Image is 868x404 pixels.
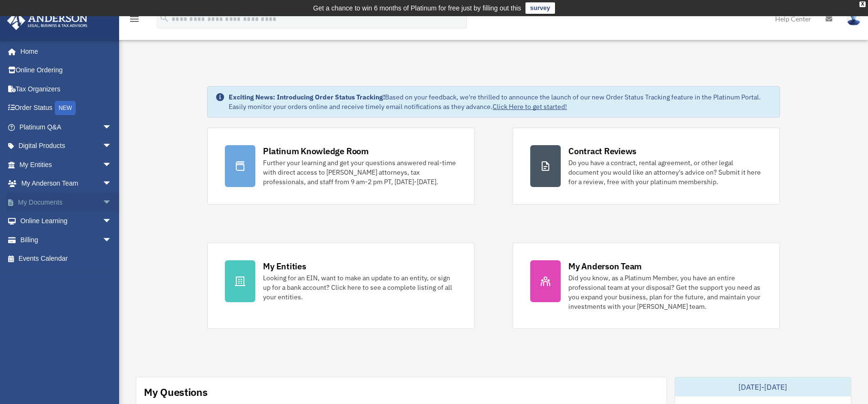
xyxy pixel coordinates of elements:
[568,273,762,311] div: Did you know, as a Platinum Member, you have an entire professional team at your disposal? Get th...
[102,230,121,250] span: arrow_drop_down
[102,137,121,156] span: arrow_drop_down
[675,377,851,396] div: [DATE]-[DATE]
[102,174,121,194] span: arrow_drop_down
[229,92,772,111] div: Based on your feedback, we're thrilled to announce the launch of our new Order Status Tracking fe...
[7,42,121,61] a: Home
[263,158,457,187] div: Further your learning and get your questions answered real-time with direct access to [PERSON_NAM...
[568,260,642,272] div: My Anderson Team
[7,249,126,268] a: Events Calendar
[7,79,126,99] a: Tax Organizers
[102,118,121,137] span: arrow_drop_down
[263,260,306,272] div: My Entities
[859,1,866,7] div: close
[129,17,140,25] a: menu
[129,13,140,25] i: menu
[525,2,555,14] a: survey
[568,145,636,157] div: Contract Reviews
[493,102,567,111] a: Click Here to get started!
[159,13,170,23] i: search
[7,212,126,231] a: Online Learningarrow_drop_down
[7,137,126,156] a: Digital Productsarrow_drop_down
[207,243,474,329] a: My Entities Looking for an EIN, want to make an update to an entity, or sign up for a bank accoun...
[7,61,126,80] a: Online Ordering
[4,11,91,30] img: Anderson Advisors Platinum Portal
[229,93,385,101] strong: Exciting News: Introducing Order Status Tracking!
[7,118,126,137] a: Platinum Q&Aarrow_drop_down
[263,273,457,302] div: Looking for an EIN, want to make an update to an entity, or sign up for a bank account? Click her...
[102,212,121,231] span: arrow_drop_down
[313,2,521,14] div: Get a chance to win 6 months of Platinum for free just by filling out this
[144,385,208,399] div: My Questions
[207,128,474,205] a: Platinum Knowledge Room Further your learning and get your questions answered real-time with dire...
[847,12,861,26] img: User Pic
[7,230,126,249] a: Billingarrow_drop_down
[568,158,762,187] div: Do you have a contract, rental agreement, or other legal document you would like an attorney's ad...
[7,155,126,174] a: My Entitiesarrow_drop_down
[513,128,780,205] a: Contract Reviews Do you have a contract, rental agreement, or other legal document you would like...
[55,101,76,115] div: NEW
[263,145,369,157] div: Platinum Knowledge Room
[7,193,126,212] a: My Documentsarrow_drop_down
[102,193,121,212] span: arrow_drop_down
[7,99,126,118] a: Order StatusNEW
[102,155,121,175] span: arrow_drop_down
[7,174,126,193] a: My Anderson Teamarrow_drop_down
[513,243,780,329] a: My Anderson Team Did you know, as a Platinum Member, you have an entire professional team at your...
